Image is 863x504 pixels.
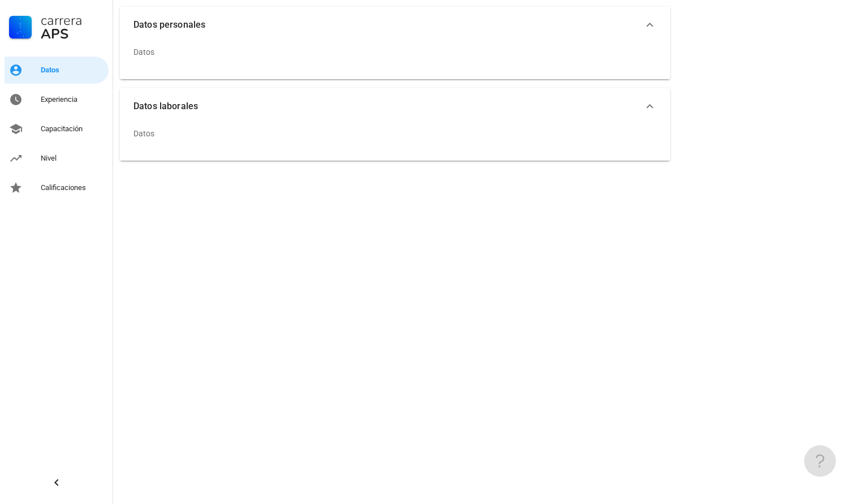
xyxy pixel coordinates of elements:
[41,27,104,41] div: APS
[5,115,109,143] a: Capacitación
[5,57,109,84] a: Datos
[133,17,643,33] span: Datos personales
[41,95,104,104] div: Experiencia
[5,86,109,113] a: Experiencia
[41,66,104,75] div: Datos
[41,154,104,163] div: Nivel
[41,183,104,192] div: Calificaciones
[41,14,104,27] div: Carrera
[41,124,104,133] div: Capacitación
[133,98,643,114] span: Datos laborales
[120,88,670,124] button: Datos laborales
[5,174,109,201] a: Calificaciones
[133,38,155,66] div: Datos
[120,7,670,43] button: Datos personales
[133,120,155,147] div: Datos
[5,145,109,172] a: Nivel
